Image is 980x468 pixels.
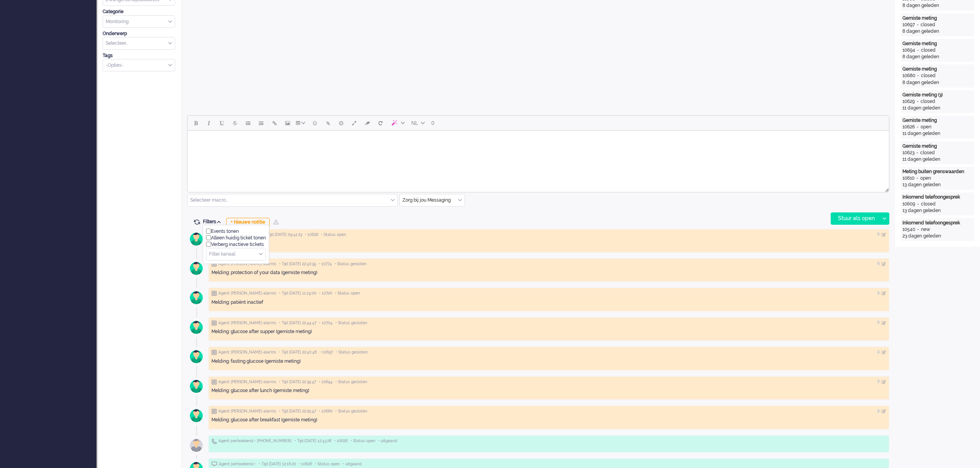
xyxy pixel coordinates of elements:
button: Bold [189,116,202,130]
div: - [915,124,921,130]
div: Resize [882,185,889,192]
div: closed [921,72,936,79]
button: Numbered list [255,116,268,130]
div: - [915,72,921,79]
div: open [920,175,931,182]
span: • 10720 [319,291,332,296]
div: Gemiste meting [902,66,973,72]
div: open [921,124,931,130]
span: • 10704 [319,320,333,326]
span: • Tijd [DATE] 22:40:48 [279,350,317,355]
span: Filters [203,219,223,224]
div: 11 dagen geleden [902,105,973,111]
span: • uitgaand [378,438,397,444]
button: AI [387,116,408,130]
div: Verberg inactieve tickets [206,241,266,248]
div: 8 dagen geleden [902,28,973,35]
span: Agent [PERSON_NAME]-alarms [218,379,276,385]
div: Melding: glucose after breakfast (gemiste meting) [211,417,886,423]
button: Emoticons [308,116,321,130]
div: 11 dagen geleden [902,130,973,137]
iframe: Rich Text Area [188,131,889,185]
div: 11 dagen geleden [902,156,973,163]
div: 8 dagen geleden [902,54,973,60]
div: - [915,226,921,233]
span: • 10694 [319,379,333,385]
span: Agent jverboekend • [PHONE_NUMBER] [218,438,292,444]
div: new [921,226,930,233]
button: Reset content [374,116,387,130]
span: Agent [PERSON_NAME]-alarms [218,261,276,267]
img: avatar [187,406,206,425]
div: closed [921,201,936,207]
div: 10680 [902,72,915,79]
button: Underline [215,116,228,130]
img: avatar [187,377,206,396]
div: Gemiste meting [902,117,973,124]
span: • uitgaand [343,461,362,467]
div: - [915,201,921,207]
div: - [914,150,920,156]
div: Melding: fasting glucose (gemiste meting) [211,358,886,365]
span: • 10626 [334,438,348,444]
img: ic_telephone_grey.svg [211,438,217,444]
button: Delay message [335,116,348,130]
span: • Status gesloten [335,379,367,385]
span: • 10680 [319,409,333,414]
div: Gemiste meting [902,15,973,22]
div: Gemiste meting (3) [902,92,973,98]
div: 23 dagen geleden [902,233,973,239]
div: 10609 [902,201,915,207]
div: 10697 [902,22,915,28]
div: 10610 [902,175,914,182]
span: • Status gesloten [335,261,367,267]
div: Onderwerp [103,30,175,37]
span: • 10774 [319,261,332,267]
span: Agent [PERSON_NAME]-alarms [218,320,276,326]
span: Agent [PERSON_NAME]-alarms [218,350,276,355]
span: • Tijd [DATE] 22:39:47 [279,379,316,385]
div: - [914,175,920,182]
button: Add attachment [321,116,335,130]
img: ic_note_grey.svg [211,261,217,267]
div: - [915,22,921,28]
div: 10626 [902,124,915,130]
div: 13 dagen geleden [902,182,973,188]
div: 8 dagen geleden [902,79,973,86]
div: Gemiste meting [902,40,973,47]
img: avatar [187,288,206,307]
div: Melding: glucose after lunch (gemiste meting) [211,387,886,394]
span: • Tijd [DATE] 22:29:47 [279,409,316,414]
span: • Status open [315,461,340,467]
div: Inkomend telefoongesprek [902,220,973,226]
img: ic_note_grey.svg [211,350,217,355]
img: ic_note_grey.svg [211,291,217,296]
img: avatar [187,436,206,455]
div: 13 dagen geleden [902,207,973,214]
span: • Tijd [DATE] 22:44:47 [279,320,316,326]
span: • Status open [350,438,375,444]
button: Clear formatting [361,116,374,130]
div: Alleen huidig ticket tonen [206,235,266,241]
span: NL [411,120,418,126]
div: Melding: glucose after supper (gemiste meting) [211,328,886,335]
span: • Status gesloten [335,409,367,414]
div: 10623 [902,150,914,156]
span: Agent jverboekend • [219,461,256,467]
div: + Nieuwe notitie [226,218,270,227]
div: Stuur als open [831,213,879,224]
div: Test test test [211,240,886,247]
span: • Tijd [DATE] 12:43:28 [294,438,331,444]
div: Meting buiten grenswaarden [902,168,973,175]
button: Insert/edit link [268,116,281,130]
button: Table [294,116,308,130]
div: Melding: protection of your data (gemiste meting) [211,269,886,276]
span: • 10697 [319,350,333,355]
img: ic_note_grey.svg [211,409,217,414]
img: avatar [187,229,206,249]
div: Events tonen [206,228,266,235]
div: 10629 [902,98,915,105]
span: • Status open [335,291,360,296]
button: Bullet list [242,116,255,130]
